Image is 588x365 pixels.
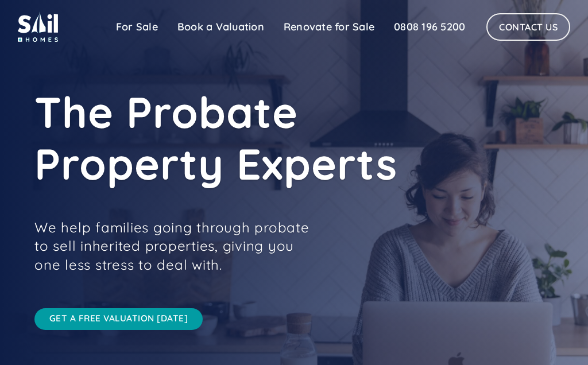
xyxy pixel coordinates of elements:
[106,15,168,38] a: For Sale
[34,308,203,329] a: Get a free valuation [DATE]
[34,86,475,189] h1: The Probate Property Experts
[274,15,384,38] a: Renovate for Sale
[384,15,475,38] a: 0808 196 5200
[18,11,58,42] img: sail home logo
[486,13,570,41] a: Contact Us
[34,218,322,274] p: We help families going through probate to sell inherited properties, giving you one less stress t...
[168,15,274,38] a: Book a Valuation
